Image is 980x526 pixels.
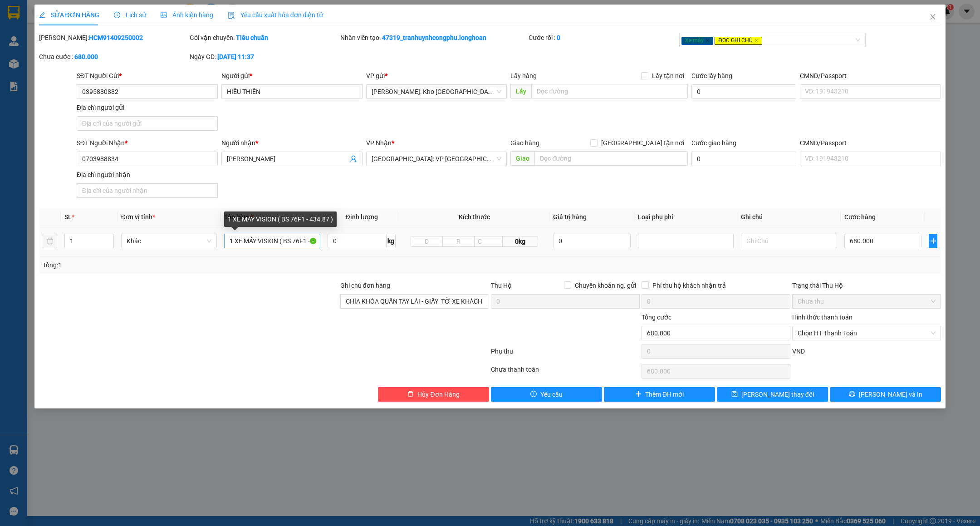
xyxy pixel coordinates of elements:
[844,213,876,221] span: Cước hàng
[859,389,922,399] span: [PERSON_NAME] và In
[634,208,738,226] th: Loại phụ phí
[534,151,688,166] input: Dọc đường
[691,139,736,147] label: Cước giao hàng
[529,33,677,43] div: Cước rồi :
[411,236,443,247] input: D
[635,391,642,398] span: plus
[236,34,268,41] b: Tiêu chuẩn
[571,280,640,290] span: Chuyển khoản ng. gửi
[378,387,489,402] button: deleteHủy Đơn Hàng
[691,152,796,166] input: Cước giao hàng
[340,294,489,309] input: Ghi chú đơn hàng
[490,364,641,380] div: Chưa thanh toán
[731,391,738,398] span: save
[681,37,713,45] span: Xe máy
[407,391,414,398] span: delete
[64,213,72,221] span: SL
[114,12,120,18] span: clock-circle
[798,326,936,340] span: Chọn HT Thanh Toán
[798,295,936,308] span: Chưa thu
[190,52,338,62] div: Ngày GD:
[217,53,254,60] b: [DATE] 11:37
[792,314,853,321] label: Hình thức thanh toán
[715,37,762,45] span: ĐỌC GHI CHÚ
[77,103,218,113] div: Địa chỉ người gửi
[77,170,218,180] div: Địa chỉ người nhận
[121,213,155,221] span: Đơn vị tính
[127,234,212,248] span: Khác
[77,183,218,198] input: Địa chỉ của người nhận
[114,11,146,19] span: Lịch sử
[345,213,377,221] span: Định lượng
[77,138,218,148] div: SĐT Người Nhận
[161,11,213,19] span: Ảnh kiện hàng
[490,346,641,362] div: Phụ thu
[530,391,537,398] span: exclamation-circle
[57,18,183,28] span: Ngày in phiếu: 16:47 ngày
[929,234,937,248] button: plus
[800,138,941,148] div: CMND/Passport
[648,71,688,81] span: Lấy tận nơi
[754,38,759,43] span: close
[224,234,320,248] input: VD: Bàn, Ghế
[491,387,602,402] button: exclamation-circleYêu cầu
[74,53,98,60] b: 680.000
[25,31,48,39] strong: CSKH:
[717,387,828,402] button: save[PERSON_NAME] thay đổi
[604,387,715,402] button: plusThêm ĐH mới
[382,34,486,41] b: 47319_tranhuynhcongphu.longhoan
[228,11,323,19] span: Yêu cầu xuất hóa đơn điện tử
[741,234,837,248] input: Ghi Chú
[531,84,688,98] input: Dọc đường
[741,389,814,399] span: [PERSON_NAME] thay đổi
[598,138,688,148] span: [GEOGRAPHIC_DATA] tận nơi
[340,33,527,43] div: Nhân viên tạo:
[43,260,378,270] div: Tổng: 1
[691,72,732,79] label: Cước lấy hàng
[350,155,357,162] span: user-add
[372,152,502,166] span: Quảng Ngãi: VP Trường Chinh
[161,12,167,18] span: picture
[645,389,684,399] span: Thêm ĐH mới
[89,34,143,41] b: HCM91409250002
[39,52,188,62] div: Chưa cước :
[372,85,502,98] span: Hồ Chí Minh: Kho Thủ Đức & Quận 9
[510,84,531,98] span: Lấy
[39,12,45,18] span: edit
[503,236,538,247] span: 0kg
[417,389,459,399] span: Hủy Đơn Hàng
[39,11,99,19] span: SỬA ĐƠN HÀNG
[553,213,587,221] span: Giá trị hàng
[224,211,337,227] div: 1 XE MÁY VISION ( BS 76F1 - 434.87 )
[849,391,855,398] span: printer
[920,5,946,30] button: Close
[79,31,167,47] span: CÔNG TY TNHH CHUYỂN PHÁT NHANH BẢO AN
[557,34,560,41] b: 0
[929,237,937,245] span: plus
[221,138,363,148] div: Người nhận
[340,282,390,289] label: Ghi chú đơn hàng
[43,234,57,248] button: delete
[792,348,805,355] span: VND
[642,314,671,321] span: Tổng cước
[510,151,534,166] span: Giao
[649,280,730,290] span: Phí thu hộ khách nhận trả
[77,116,218,131] input: Địa chỉ của người gửi
[929,13,936,20] span: close
[366,71,507,81] div: VP gửi
[510,72,537,79] span: Lấy hàng
[60,4,180,16] strong: PHIẾU DÁN LÊN HÀNG
[4,31,69,47] span: [PHONE_NUMBER]
[387,234,396,248] span: kg
[474,236,503,247] input: C
[4,55,140,67] span: Mã đơn: HCM91409250008
[366,139,392,147] span: VP Nhận
[459,213,490,221] span: Kích thước
[39,33,188,43] div: [PERSON_NAME]:
[442,236,475,247] input: R
[77,71,218,81] div: SĐT Người Gửi
[510,139,539,147] span: Giao hàng
[228,12,235,19] img: icon
[792,280,941,290] div: Trạng thái Thu Hộ
[800,71,941,81] div: CMND/Passport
